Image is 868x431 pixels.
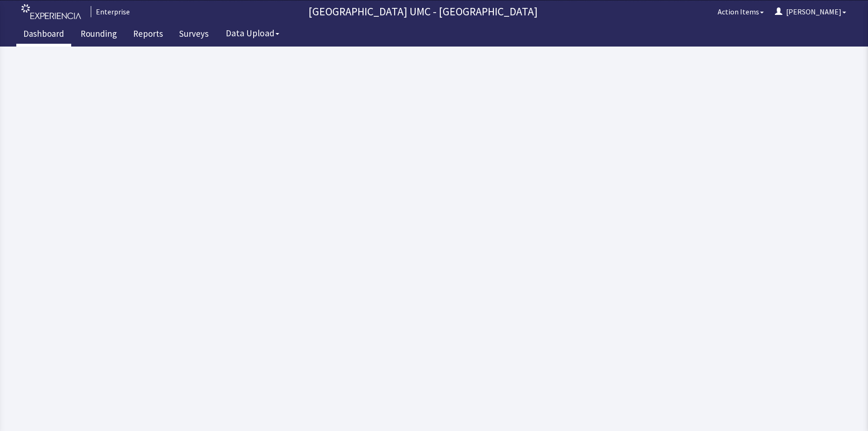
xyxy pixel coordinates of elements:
[126,23,170,47] a: Reports
[16,23,71,47] a: Dashboard
[134,4,712,19] p: [GEOGRAPHIC_DATA] UMC - [GEOGRAPHIC_DATA]
[220,25,285,42] button: Data Upload
[21,4,81,20] img: experiencia_logo.png
[712,2,769,21] button: Action Items
[74,23,124,47] a: Rounding
[91,6,130,17] div: Enterprise
[172,23,215,47] a: Surveys
[769,2,852,21] button: [PERSON_NAME]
